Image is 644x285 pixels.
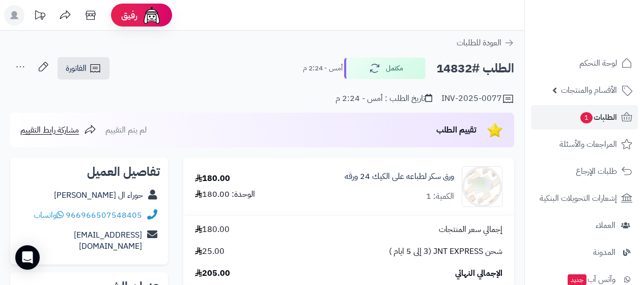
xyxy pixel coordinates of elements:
img: 2%20(14)-90x90.jpg [462,166,502,207]
button: مكتمل [344,58,426,79]
h2: تفاصيل العميل [18,166,160,178]
span: تقييم الطلب [436,124,477,136]
span: شحن JNT EXPRESS (3 إلى 5 ايام ) [389,246,502,257]
span: لوحة التحكم [579,56,617,70]
span: 205.00 [195,268,230,279]
img: logo-2.png [575,16,634,37]
span: 1 [580,112,593,124]
div: 180.00 [195,173,230,185]
span: طلبات الإرجاع [576,164,617,178]
div: الكمية: 1 [426,191,454,202]
a: المدونة [531,240,638,265]
a: ورق سكر لطباعه على الكيك 24 ورقه [345,171,454,183]
span: 25.00 [195,246,225,257]
a: طلبات الإرجاع [531,159,638,184]
a: العملاء [531,213,638,238]
span: إشعارات التحويلات البنكية [540,191,617,205]
span: الإجمالي النهائي [455,268,502,279]
a: [EMAIL_ADDRESS][DOMAIN_NAME] [74,229,142,253]
span: 180.00 [195,224,230,236]
a: 966966507548405 [66,209,142,221]
span: الطلبات [579,110,617,124]
a: واتساب [34,209,64,221]
a: حوراء ال [PERSON_NAME] [54,189,143,201]
h2: الطلب #14832 [436,58,514,79]
span: رفيق [121,9,137,21]
div: Open Intercom Messenger [15,245,40,270]
a: الفاتورة [58,57,109,80]
div: INV-2025-0077 [441,93,514,105]
div: تاريخ الطلب : أمس - 2:24 م [335,93,432,105]
a: العودة للطلبات [457,37,514,49]
span: العملاء [596,218,615,232]
img: ai-face.png [142,5,162,25]
div: الوحدة: 180.00 [195,189,255,200]
small: أمس - 2:24 م [303,63,343,73]
span: المدونة [593,245,615,260]
a: لوحة التحكم [531,51,638,75]
a: مشاركة رابط التقييم [20,124,96,136]
a: إشعارات التحويلات البنكية [531,186,638,211]
span: لم يتم التقييم [105,124,147,136]
span: الأقسام والمنتجات [561,83,617,97]
span: المراجعات والأسئلة [559,137,617,151]
span: مشاركة رابط التقييم [20,124,79,136]
span: إجمالي سعر المنتجات [439,224,502,236]
span: العودة للطلبات [457,37,501,49]
a: تحديثات المنصة [27,5,52,28]
span: الفاتورة [66,62,87,74]
a: المراجعات والأسئلة [531,132,638,157]
a: الطلبات1 [531,105,638,129]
